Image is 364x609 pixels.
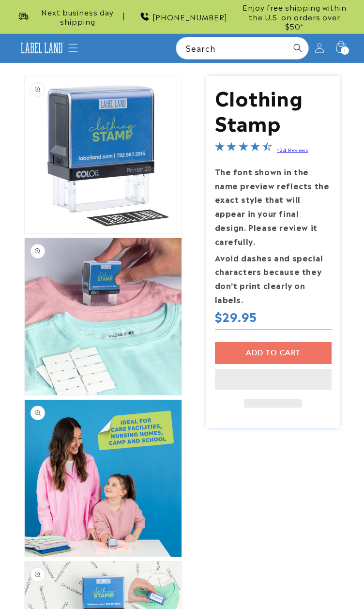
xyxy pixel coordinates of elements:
[287,37,308,59] button: Search
[240,2,349,31] span: Enjoy free shipping within the U.S. on orders over $50*
[215,84,332,135] h1: Clothing Stamp
[15,37,68,59] a: Label Land
[31,7,124,26] span: Next business day shipping
[18,41,65,55] img: Label Land
[277,146,308,153] a: 124 Reviews
[215,143,272,154] span: 4.4-star overall rating
[215,252,323,305] strong: Avoid dashes and special characters because they don’t print clearly on labels.
[344,46,346,55] span: 1
[215,166,330,247] strong: The font shown in the name preview reflects the exact style that will appear in your final design...
[215,309,258,324] span: $29.95
[62,37,84,59] summary: Menu
[152,12,227,22] span: [PHONE_NUMBER]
